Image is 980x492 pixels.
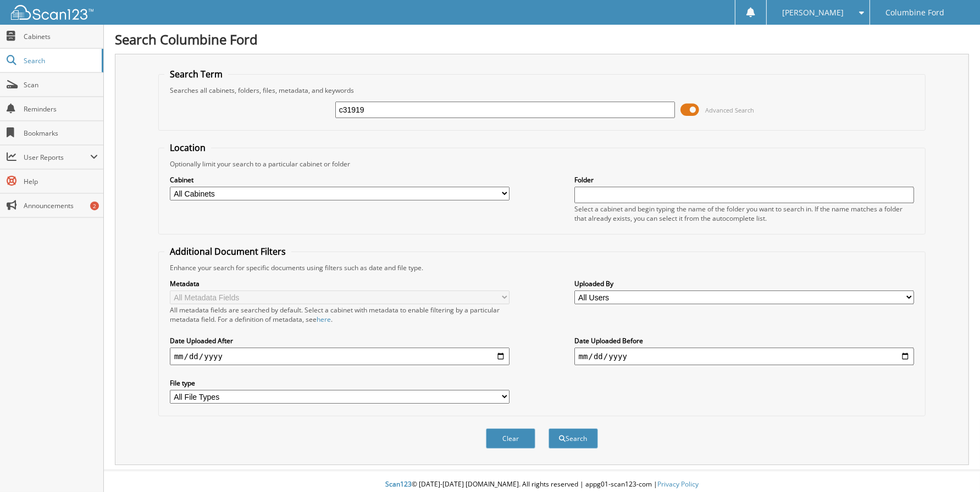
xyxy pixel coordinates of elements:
span: Bookmarks [24,128,98,138]
input: end [574,348,915,365]
label: Folder [574,175,915,185]
span: Help [24,177,98,186]
span: Scan123 [385,479,412,489]
label: Cabinet [170,175,510,185]
span: Advanced Search [705,106,754,114]
span: Cabinets [24,32,98,41]
span: [PERSON_NAME] [782,9,844,16]
span: Scan [24,80,98,90]
div: Searches all cabinets, folders, files, metadata, and keywords [164,86,920,95]
div: Optionally limit your search to a particular cabinet or folder [164,159,920,169]
span: User Reports [24,153,90,162]
span: Columbine Ford [885,9,944,16]
input: start [170,348,510,365]
h1: Search Columbine Ford [115,30,969,48]
div: All metadata fields are searched by default. Select a cabinet with metadata to enable filtering b... [170,305,510,324]
a: Privacy Policy [657,479,699,489]
div: 2 [90,202,99,210]
label: File type [170,378,510,388]
span: Announcements [24,201,98,210]
span: Search [24,56,96,65]
img: scan123-logo-white.svg [11,5,93,20]
legend: Search Term [164,68,228,80]
span: Reminders [24,104,98,114]
legend: Additional Document Filters [164,245,291,258]
button: Clear [486,428,535,449]
div: Enhance your search for specific documents using filters such as date and file type. [164,263,920,272]
label: Metadata [170,279,510,288]
legend: Location [164,142,211,154]
label: Date Uploaded Before [574,336,915,345]
label: Uploaded By [574,279,915,288]
a: here [317,315,331,324]
label: Date Uploaded After [170,336,510,345]
button: Search [549,428,598,449]
div: Select a cabinet and begin typing the name of the folder you want to search in. If the name match... [574,204,915,223]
